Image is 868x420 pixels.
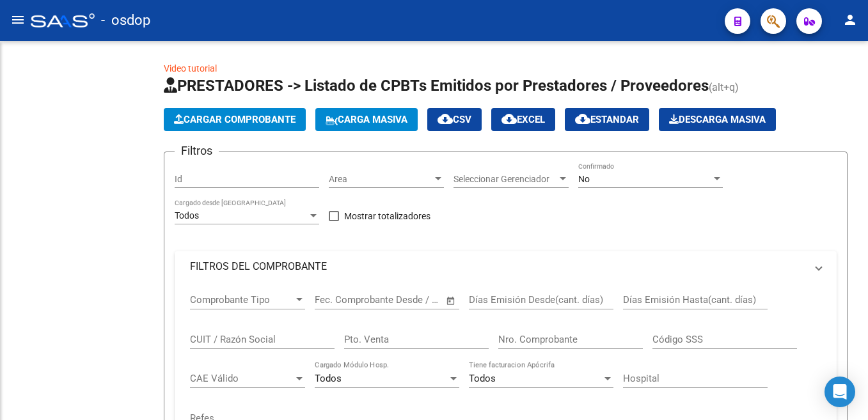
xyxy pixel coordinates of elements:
span: Area [329,174,432,185]
mat-icon: menu [10,12,26,27]
div: Open Intercom Messenger [825,377,855,407]
h3: Filtros [175,142,219,160]
span: EXCEL [501,114,545,125]
span: Cargar Comprobante [174,114,296,125]
span: No [578,174,590,184]
span: Descarga Masiva [669,114,766,125]
span: Todos [315,373,342,384]
button: CSV [427,108,482,131]
span: Seleccionar Gerenciador [454,174,557,185]
span: CAE Válido [190,373,294,384]
button: EXCEL [491,108,555,131]
span: - osdop [101,6,150,35]
span: Todos [175,210,199,221]
button: Open calendar [444,293,459,308]
span: (alt+q) [709,81,739,93]
span: Comprobante Tipo [190,294,294,306]
app-download-masive: Descarga masiva de comprobantes (adjuntos) [659,108,776,131]
mat-icon: person [842,12,858,27]
mat-icon: cloud_download [575,111,590,127]
span: Mostrar totalizadores [344,208,430,224]
mat-icon: cloud_download [438,111,453,127]
mat-expansion-panel-header: FILTROS DEL COMPROBANTE [175,251,837,282]
span: Todos [469,373,496,384]
button: Cargar Comprobante [164,108,306,131]
a: Video tutorial [164,63,217,74]
button: Carga Masiva [315,108,418,131]
button: Estandar [565,108,649,131]
input: Start date [315,294,356,306]
button: Descarga Masiva [659,108,776,131]
mat-icon: cloud_download [501,111,517,127]
span: Estandar [575,114,639,125]
span: Carga Masiva [326,114,407,125]
mat-panel-title: FILTROS DEL COMPROBANTE [190,260,806,274]
input: End date [368,294,430,306]
span: CSV [438,114,471,125]
span: PRESTADORES -> Listado de CPBTs Emitidos por Prestadores / Proveedores [164,77,709,95]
